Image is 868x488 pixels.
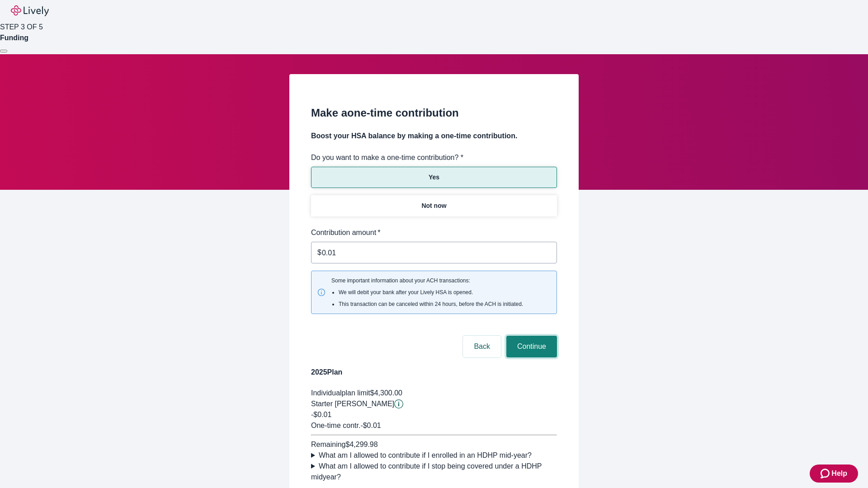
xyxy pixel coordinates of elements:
[463,336,501,357] button: Back
[317,247,321,258] p: $
[311,131,557,141] h4: Boost your HSA balance by making a one-time contribution.
[339,300,523,308] li: This transaction can be canceled within 24 hours, before the ACH is initiated.
[311,411,331,418] span: -$0.01
[311,450,557,461] summary: What am I allowed to contribute if I enrolled in an HDHP mid-year?
[810,465,858,483] button: Zendesk support iconHelp
[311,152,463,163] label: Do you want to make a one-time contribution? *
[831,468,847,479] span: Help
[421,201,446,211] p: Not now
[311,105,557,121] h2: Make a one-time contribution
[311,389,370,397] span: Individual plan limit
[311,422,360,429] span: One-time contr.
[311,167,557,188] button: Yes
[311,367,557,378] h4: 2025 Plan
[370,389,402,397] span: $4,300.00
[11,5,49,16] img: Lively
[311,441,345,448] span: Remaining
[394,399,403,408] svg: Starter penny details
[345,441,377,448] span: $4,299.98
[311,195,557,216] button: Not now
[322,244,557,262] input: $0.00
[311,461,557,483] summary: What am I allowed to contribute if I stop being covered under a HDHP midyear?
[394,399,403,408] button: Lively will contribute $0.01 to establish your account
[339,288,523,296] li: We will debit your bank after your Lively HSA is opened.
[360,422,381,429] span: - $0.01
[311,400,394,408] span: Starter [PERSON_NAME]
[331,277,523,308] span: Some important information about your ACH transactions:
[821,468,831,479] svg: Zendesk support icon
[506,336,557,357] button: Continue
[311,227,381,238] label: Contribution amount
[429,173,439,182] p: Yes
